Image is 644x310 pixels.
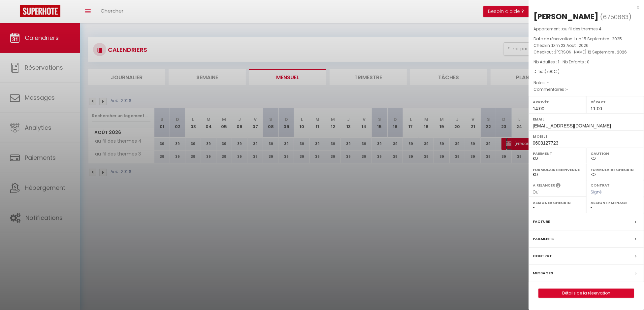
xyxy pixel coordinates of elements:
[547,80,549,86] span: -
[538,289,634,298] button: Détails de la réservation
[546,69,554,74] span: 790
[591,199,640,206] label: Assigner Menage
[533,183,555,188] label: A relancer
[533,235,554,242] label: Paiements
[533,59,590,65] span: Nb Adultes : 1 -
[591,99,640,105] label: Départ
[591,150,640,157] label: Caution
[533,270,553,277] label: Messages
[574,36,622,42] span: Lun 15 Septembre . 2025
[591,106,602,111] span: 11:00
[533,150,582,157] label: Paiement
[555,49,627,55] span: [PERSON_NAME] 12 Septembre . 2026
[591,183,610,187] label: Contrat
[533,69,639,75] div: Direct
[533,86,639,93] p: Commentaires :
[533,133,640,140] label: Mobile
[533,166,582,173] label: Formulaire Bienvenue
[533,26,639,32] p: Appartement :
[533,11,598,22] div: [PERSON_NAME]
[533,49,639,55] p: Checkout :
[533,80,639,86] p: Notes :
[562,26,601,32] span: au fil des thermes 4
[545,69,560,74] span: ( € )
[533,116,640,122] label: Email
[600,12,631,21] span: ( )
[566,86,568,92] span: -
[533,42,639,49] p: Checkin :
[591,166,640,173] label: Formulaire Checkin
[533,199,582,206] label: Assigner Checkin
[556,183,561,190] i: Sélectionner OUI si vous souhaiter envoyer les séquences de messages post-checkout
[539,289,634,297] a: Détails de la réservation
[533,123,611,128] span: [EMAIL_ADDRESS][DOMAIN_NAME]
[533,106,544,111] span: 14:00
[533,99,582,105] label: Arrivée
[552,43,589,48] span: Dim 23 Août . 2026
[533,36,639,42] p: Date de réservation :
[591,189,602,195] span: Signé
[603,13,628,21] span: 6750863
[529,3,639,11] div: x
[563,59,590,65] span: Nb Enfants : 0
[533,140,559,146] span: 0603127723
[533,218,550,225] label: Facture
[533,253,552,259] label: Contrat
